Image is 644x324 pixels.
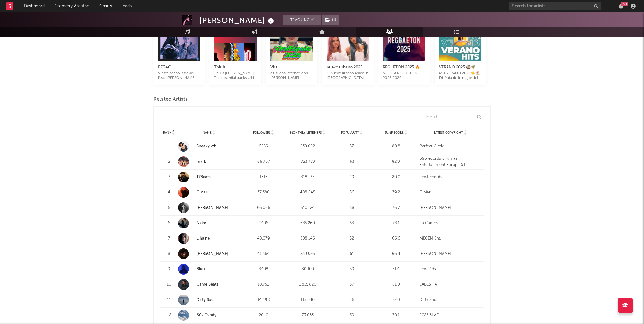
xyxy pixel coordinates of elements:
div: 10 [163,282,175,288]
div: Dirty Suc [420,297,481,303]
a: Viral [GEOGRAPHIC_DATA] 2025así suena internet, con [PERSON_NAME]. [270,58,313,80]
div: 610.124 [287,205,328,211]
div: 7 [163,236,175,242]
div: 9 [163,266,175,272]
div: 63 [331,159,372,165]
div: 39 [331,312,372,318]
div: 4406 [243,220,284,226]
a: Nake [197,221,206,225]
div: 1.815.826 [287,282,328,288]
span: Popularity [341,131,359,135]
div: 66.066 [243,205,284,211]
div: 11 [163,297,175,303]
div: MUSICA REGUETON 2025 2026 | REGGAETON MIX 2025 2026 | 2025 2024 REGGAETON | MUSICA 2026 2025 REGU... [383,71,425,80]
div: 115.040 [287,297,328,303]
div: 82.9 [375,159,416,165]
a: nuevo urbano 2025El nuevo urbano 'Made in [GEOGRAPHIC_DATA]' que se te queda pegado como chicle e... [327,58,369,80]
a: Dirty Suc [178,295,240,305]
a: Dirty Suc [197,298,213,302]
div: Low Kids [420,266,481,272]
a: Sneaky wh [197,144,217,148]
span: Latest Copyright [434,131,463,135]
div: This is [PERSON_NAME]. The essential tracks, all in one playlist. [214,71,256,80]
div: 230.026 [287,251,328,257]
div: 58 [331,205,372,211]
div: 39 [331,266,372,272]
div: 73.053 [287,312,328,318]
button: (1) [322,15,339,25]
div: 1516 [243,174,284,180]
div: 2040 [243,312,284,318]
div: 52 [331,236,372,242]
div: 12 [163,312,175,318]
div: 70.1 [375,312,416,318]
div: 4 [163,189,175,196]
button: 99+ [619,4,623,9]
a: L'haine [197,236,210,240]
div: 76.7 [375,205,416,211]
div: 48.079 [243,236,284,242]
div: 823.759 [287,159,328,165]
span: Related Artists [153,96,188,103]
a: Nake [178,218,240,228]
span: Rank [163,131,171,135]
div: MIX VERANO 2025☀️🏖️ Disfruta de lo mejor del reggaeton este verano 2025. Los últimos éxitos y tod... [439,71,481,80]
span: ( 1 ) [321,15,339,25]
a: PEGAOSi está pegao, está aquí. Feat. [PERSON_NAME] [PERSON_NAME] y [PERSON_NAME] [158,58,200,80]
div: 80.8 [375,143,416,150]
div: 57 [331,143,372,150]
a: mvrk [178,156,240,167]
div: 66.4 [375,251,416,257]
div: 6 [163,220,175,226]
div: El nuevo urbano 'Made in [GEOGRAPHIC_DATA]' que se te queda pegado como chicle en la suela. Foto:... [327,71,369,80]
div: 2 [163,159,175,165]
a: [PERSON_NAME] [178,248,240,259]
div: REGUETÓN 2025 🔥MIX REGGAETON 2025 😍 REGUETON EXITOS 2025 😍LO MAS NUEVO REGUETÓN 2025 2026 [383,64,425,71]
a: 17Beats [178,172,240,182]
a: This Is [PERSON_NAME]This is [PERSON_NAME]. The essential tracks, all in one playlist. [214,58,256,80]
a: L'haine [178,233,240,244]
div: 79.2 [375,189,416,196]
a: Sneaky wh [178,141,240,152]
div: This Is [PERSON_NAME] [214,64,256,71]
div: 3408 [243,266,284,272]
div: 80.100 [287,266,328,272]
a: VERANO 2025 🥥🌴🌺🍍🌸 HITS VERANO MIX 2025MIX VERANO 2025☀️🏖️ Disfruta de lo mejor del reggaeton este... [439,58,481,80]
div: 1 [163,143,175,150]
a: C Marí [178,187,240,198]
input: Search for artists [509,2,601,10]
div: 51 [331,251,372,257]
div: 6556 [243,143,284,150]
div: 5 [163,205,175,211]
div: 318.137 [287,174,328,180]
a: Bluu [178,264,240,275]
div: 66.6 [375,236,416,242]
span: Jump Score [385,131,404,135]
div: 635.260 [287,220,328,226]
div: 99 + [621,2,628,6]
a: 17Beats [197,175,211,179]
a: REGUETÓN 2025 🔥MIX REGGAETON 2025 😍 REGUETON EXITOS 2025 😍LO MAS NUEVO REGUETÓN 2025 2026MUSICA R... [383,58,425,80]
div: PEGAO [158,64,200,71]
div: 41.364 [243,251,284,257]
a: Came Beats [178,279,240,290]
input: Search... [423,113,484,121]
div: Si está pegao, está aquí. Feat. [PERSON_NAME] [PERSON_NAME] y [PERSON_NAME] [158,71,200,80]
div: 53 [331,220,372,226]
div: [PERSON_NAME] [420,251,481,257]
div: 696records & Rimas Entertainment Europa S.L [420,156,481,168]
div: LowRecords [420,174,481,180]
div: 18.752 [243,282,284,288]
div: Perfect Circle [420,143,481,150]
div: 80.0 [375,174,416,180]
div: LABESTIA [420,282,481,288]
div: [PERSON_NAME] [199,15,275,25]
a: [PERSON_NAME] [197,206,228,210]
div: 71.4 [375,266,416,272]
div: La Cantera [420,220,481,226]
a: [PERSON_NAME] [178,202,240,213]
div: 3 [163,174,175,180]
a: 60k Cvndy [178,310,240,321]
div: C Marí [420,189,481,196]
div: MÉCÈN Ent. [420,236,481,242]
